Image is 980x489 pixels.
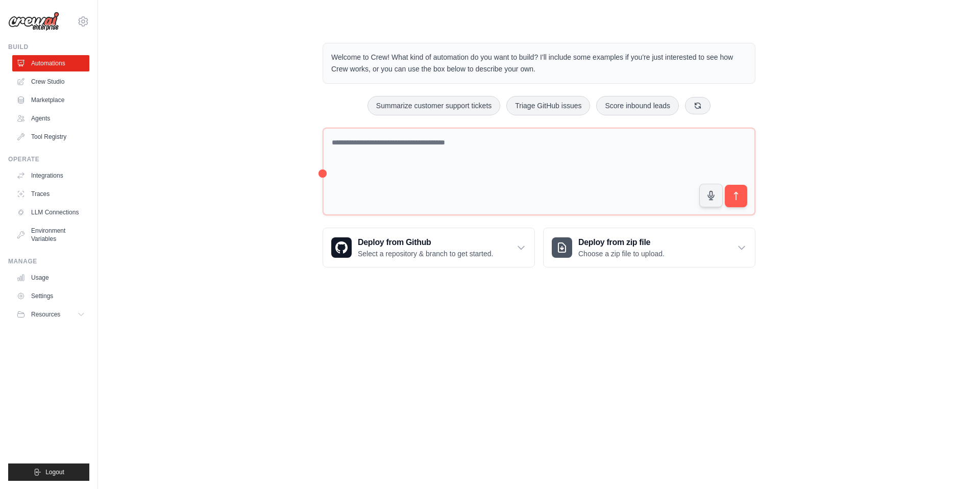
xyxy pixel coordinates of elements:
[8,463,89,481] button: Logout
[8,155,89,163] div: Operate
[12,186,89,202] a: Traces
[12,110,89,127] a: Agents
[358,236,493,249] h3: Deploy from Github
[12,167,89,184] a: Integrations
[12,270,89,286] a: Usage
[8,43,89,51] div: Build
[578,249,665,259] p: Choose a zip file to upload.
[31,310,60,319] span: Resources
[12,55,89,71] a: Automations
[367,96,500,115] button: Summarize customer support tickets
[12,92,89,108] a: Marketplace
[45,468,64,476] span: Logout
[8,257,89,265] div: Manage
[12,306,89,323] button: Resources
[12,74,89,90] a: Crew Studio
[8,12,59,31] img: Logo
[578,236,665,249] h3: Deploy from zip file
[358,249,493,259] p: Select a repository & branch to get started.
[12,129,89,145] a: Tool Registry
[12,288,89,304] a: Settings
[12,223,89,247] a: Environment Variables
[506,96,590,115] button: Triage GitHub issues
[12,204,89,221] a: LLM Connections
[331,52,747,75] p: Welcome to Crew! What kind of automation do you want to build? I'll include some examples if you'...
[596,96,679,115] button: Score inbound leads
